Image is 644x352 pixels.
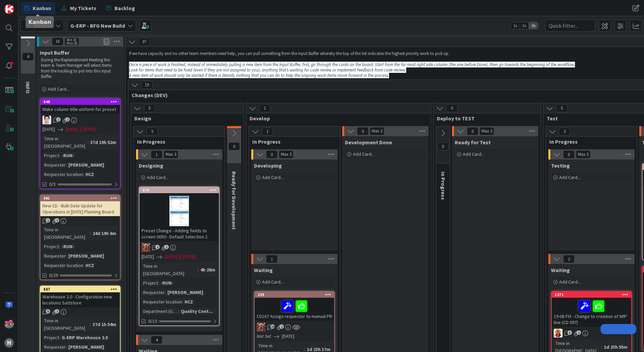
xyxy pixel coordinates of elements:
[40,99,120,105] div: 648
[139,162,163,169] span: Designing
[255,298,334,321] div: CD167 Assign requestor to manual PR
[40,195,120,201] div: 981
[183,298,195,305] div: HCZ
[199,266,217,273] div: 4h 28m
[88,139,89,146] span: :
[552,292,631,327] div: 137119-08 FIX - Change to creation of WIP line (CD 097)
[83,262,84,269] span: :
[41,57,119,79] p: During the Replenishment Meeting the team & Team Manager will select items from the backlog to pu...
[139,226,219,241] div: Preset Change - Adding fields to screen 0050 - Default Selection 2
[43,287,120,292] div: 887
[40,195,120,216] div: 981New CD - Bulk Date Update for Operations in [DATE] Planning Board
[255,323,334,331] div: JK
[437,115,532,122] span: Deploy to TEST
[67,252,106,260] div: [PERSON_NAME]
[59,152,60,159] span: :
[601,343,602,351] span: :
[84,262,96,269] div: HCZ
[568,330,572,335] span: 3
[139,243,219,252] div: JK
[42,171,83,178] div: Requester location
[42,152,59,159] div: Project
[250,115,422,122] span: Develop
[139,187,219,241] div: 674Preset Change - Adding fields to screen 0050 - Default Selection 2
[482,129,492,133] div: Max 3
[115,4,135,12] span: Backlog
[40,195,121,280] a: 981New CD - Bulk Date Update for Operations in [DATE] Planning BoardTime in [GEOGRAPHIC_DATA]:24d...
[48,86,69,92] span: Add Card...
[552,292,631,298] div: 1371
[70,22,125,29] b: G-ERP - BFG New Build
[33,4,51,12] span: Kanban
[90,230,91,237] span: :
[602,343,629,351] div: 1d 23h 55m
[134,115,235,122] span: Design
[178,307,179,315] span: :
[255,292,334,321] div: 239CD167 Assign requestor to manual PR
[43,99,120,104] div: 648
[511,22,520,29] span: 1x
[529,22,538,29] span: 3x
[166,153,176,156] div: Max 3
[545,20,595,32] input: Quick Filter...
[142,188,219,193] div: 674
[165,289,166,296] span: :
[40,49,69,56] span: Input Buffer
[90,321,91,328] span: :
[259,104,270,112] span: 1
[257,323,265,331] img: JK
[42,116,51,124] img: ll
[141,253,154,260] span: [DATE]
[551,267,570,273] span: Waiting
[255,292,334,298] div: 239
[555,292,631,297] div: 1371
[467,127,478,135] span: 0
[357,127,368,135] span: 0
[559,279,581,285] span: Add Card...
[60,243,76,250] div: -RUN-
[141,81,153,89] span: 19
[40,286,120,292] div: 887
[144,104,155,112] span: 5
[159,279,175,287] div: -RUN-
[166,289,205,296] div: [PERSON_NAME]
[60,152,76,159] div: -RUN-
[158,279,159,287] span: :
[266,150,278,158] span: 0
[42,334,59,341] div: Project
[148,318,157,325] span: 0/10
[83,171,84,178] span: :
[455,139,491,146] span: Ready for Test
[66,161,67,169] span: :
[563,150,575,158] span: 0
[258,292,334,297] div: 239
[228,142,240,150] span: 0
[578,153,588,156] div: Max 3
[281,153,291,156] div: Max 3
[25,82,31,93] span: INFO
[56,117,61,122] span: 2
[257,333,271,339] i: Not Set
[60,334,109,341] div: G-ERP Warehouse 2.0
[57,2,100,14] a: My Tickets
[40,201,120,216] div: New CD - Bulk Date Update for Operations in [DATE] Planning Board
[164,245,169,249] span: 1
[42,262,83,269] div: Requester location
[141,243,150,252] img: JK
[84,126,96,133] div: [DATE]
[577,330,581,335] span: 1
[4,338,14,348] div: H
[40,286,120,307] div: 887Warehouse 2.0 - Configuration new locations Sattstore
[66,252,67,260] span: :
[437,142,449,150] span: 0
[42,226,90,241] div: Time in [GEOGRAPHIC_DATA]
[67,41,77,45] div: Max 20
[42,317,90,332] div: Time in [GEOGRAPHIC_DATA]
[49,272,58,279] span: 0/29
[91,321,118,328] div: 37d 1h 54m
[155,245,160,249] span: 1
[59,334,60,341] span: :
[40,116,120,124] div: ll
[42,243,59,250] div: Project
[556,104,568,112] span: 5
